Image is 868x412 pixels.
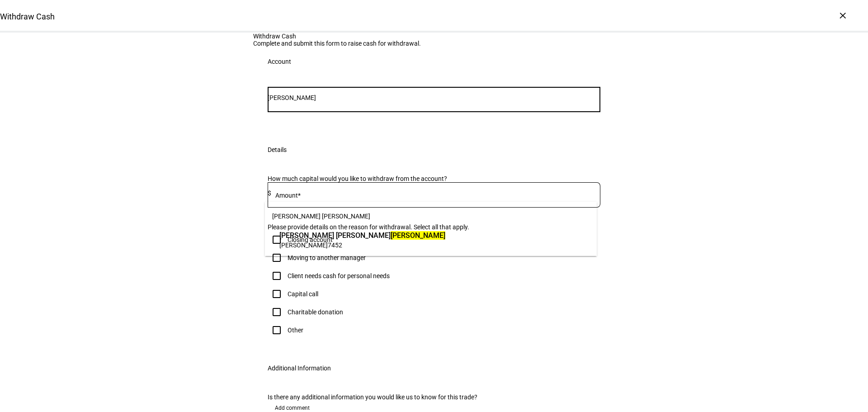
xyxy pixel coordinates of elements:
span: 7452 [328,242,342,249]
span: [PERSON_NAME] [PERSON_NAME] [279,230,445,241]
div: Other [288,327,303,334]
mat-label: Amount* [275,192,301,199]
span: [PERSON_NAME] [PERSON_NAME] [272,213,370,220]
div: Charitable donation [288,308,343,316]
div: Additional Information [268,365,331,372]
span: $ [268,189,271,197]
input: Number [268,94,600,101]
div: Account [268,58,291,65]
div: Details [268,146,287,153]
div: × [835,8,850,23]
div: Is there any additional information you would like us to know for this trade? [268,393,600,401]
div: Complete and submit this form to raise cash for withdrawal. [253,40,615,47]
div: Capital call [288,290,318,298]
div: Mark Eric Howell [277,228,448,251]
div: How much capital would you like to withdraw from the account? [268,175,600,182]
div: Withdraw Cash [253,33,615,40]
span: [PERSON_NAME] [279,242,328,249]
div: Client needs cash for personal needs [288,272,390,279]
mark: [PERSON_NAME] [391,231,445,240]
div: Moving to another manager [288,254,366,261]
